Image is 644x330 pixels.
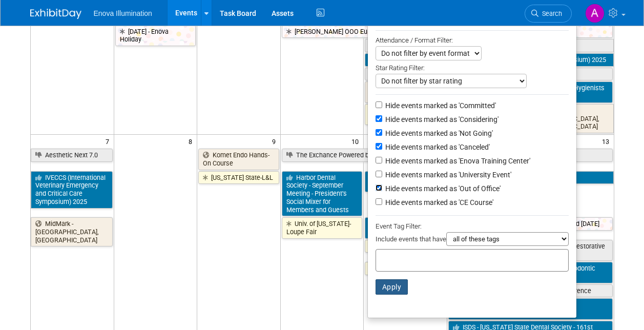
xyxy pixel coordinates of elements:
a: [PERSON_NAME] Endodontic Study Club [365,171,446,192]
a: Aesthetic Next 7.0 [365,39,613,52]
img: ExhibitDay [30,9,81,19]
button: Apply [376,279,408,295]
div: Include events that have [376,232,569,249]
a: Search [525,5,572,23]
a: IVECCS (International Veterinary Emergency and Critical Care Symposium) 2025 [365,53,613,67]
a: [GEOGRAPHIC_DATA][US_STATE]-Hyg. L&L [365,104,446,125]
label: Hide events marked as 'Enova Training Center' [383,156,530,166]
a: Harbor Dental Society - September Meeting - President’s Social Mixer for Members and Guests [282,171,363,217]
a: [DATE] - Enova Holiday [115,25,196,46]
div: Star Rating Filter: [376,60,569,74]
label: Hide events marked as 'University Event' [383,170,511,180]
label: Hide events marked as 'Not Going' [383,128,493,138]
span: 9 [271,135,280,148]
div: Event Tag Filter: [376,220,569,232]
a: Creative Ventures - CE Event [365,81,446,102]
a: UNC-L&L [365,240,446,253]
a: Revive Periodontics - Study Club [365,217,446,238]
a: IVECCS (International Veterinary Emergency and Critical Care Symposium) 2025 [31,171,113,209]
img: Andrea Miller [585,4,605,23]
span: 8 [188,135,197,148]
label: Hide events marked as 'Out of Office' [383,183,501,194]
span: 7 [105,135,114,148]
label: Hide events marked as 'CE Course' [383,197,493,208]
a: Komet Endo Hands-On Course [198,149,279,170]
label: Hide events marked as 'Committed' [383,100,496,111]
a: [PERSON_NAME] OOO Euro event [282,25,613,38]
a: Univ. of [US_STATE]-Loupe Fair [282,217,363,238]
label: Hide events marked as 'Considering' [383,114,498,125]
label: Hide events marked as 'Canceled' [383,142,490,152]
a: UNE-Loupe Fair [365,262,446,275]
a: MidMark - [GEOGRAPHIC_DATA], [GEOGRAPHIC_DATA] [31,217,113,246]
span: Search [538,10,562,17]
a: Fontona Super Symposium [365,68,612,81]
div: Attendance / Format Filter: [376,34,569,46]
span: Enova Illumination [94,9,152,17]
a: The Exchance Powered by Smile Source [282,149,613,162]
a: Aesthetic Next 7.0 [31,149,113,162]
span: 10 [350,135,363,148]
span: 13 [601,135,614,148]
a: [US_STATE] State-L&L [198,171,279,184]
